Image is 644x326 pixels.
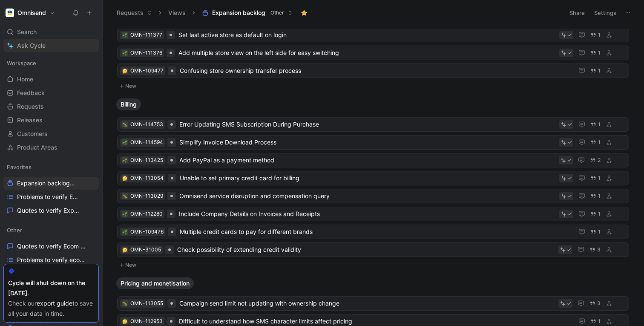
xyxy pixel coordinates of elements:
[589,317,602,326] button: 1
[122,140,127,145] img: 🌱
[6,9,14,17] img: Omnisend
[598,176,601,181] span: 1
[598,211,601,216] span: 1
[588,299,602,308] button: 3
[122,247,128,253] button: 🤔
[3,100,99,113] a: Requests
[17,193,80,201] span: Problems to verify Expansion
[3,190,99,203] a: Problems to verify Expansion
[597,247,601,252] span: 3
[130,174,164,182] div: OMN-113054
[597,301,601,306] span: 3
[598,122,601,127] span: 1
[180,227,570,237] span: Multiple credit cards to pay for different brands
[3,204,99,217] a: Quotes to verify Expansion
[7,226,22,234] span: Other
[117,225,629,239] a: 🌱OMN-109476Multiple credit cards to pay for different brands1
[3,73,99,86] a: Home
[3,7,57,19] button: OmnisendOmnisend
[598,193,601,199] span: 1
[113,98,633,271] div: BillingNew
[130,228,164,236] div: OMN-109476
[598,140,601,145] span: 1
[179,119,556,130] span: Error Updating SMS Subscription During Purchase
[130,31,162,39] div: OMN-111377
[122,318,128,324] button: 🤔
[17,40,46,51] span: Ask Cycle
[130,49,162,57] div: OMN-111376
[3,224,99,237] div: Other
[177,245,555,255] span: Check possibility of extending credit validity
[130,210,163,218] div: OMN-112280
[588,245,602,254] button: 3
[179,155,555,165] span: Add PayPal as a payment method
[179,191,556,201] span: Omnisend service disruption and compensation query
[117,171,629,185] a: 🤔OMN-113054Unable to set primary credit card for billing1
[179,298,555,309] span: Campaign send limit not updating with ownership change
[589,30,602,40] button: 1
[122,139,128,145] button: 🌱
[122,32,128,38] div: 🌱
[198,6,296,19] button: Expansion backlogOther
[117,117,629,132] a: 🐛OMN-114753Error Updating SMS Subscription During Purchase1
[3,177,99,190] a: Expansion backlogOther
[17,102,44,111] span: Requests
[122,158,127,163] img: 🌱
[598,50,601,55] span: 1
[178,48,556,58] span: Add multiple store view on the left side for easy switching
[17,116,43,124] span: Releases
[598,68,601,73] span: 1
[17,256,89,264] span: Problems to verify ecom platforms
[122,319,127,324] img: 🤔
[270,9,284,17] span: Other
[117,207,629,221] a: 🌱OMN-112280Include Company Details on Invoices and Receipts1
[589,191,602,201] button: 1
[178,30,556,40] span: Set last active store as default on login
[122,248,127,253] img: 🤔
[589,66,602,75] button: 1
[122,301,127,306] img: 🐛
[130,299,163,308] div: OMN-113055
[17,75,33,84] span: Home
[598,32,601,38] span: 1
[122,122,127,127] img: 🐛
[8,278,94,298] div: Cycle will shut down on the [DATE].
[122,229,128,235] div: 🌱
[589,209,602,219] button: 1
[212,9,265,17] span: Expansion backlog
[589,227,602,237] button: 1
[17,143,57,152] span: Product Areas
[116,98,141,110] button: Billing
[130,138,163,147] div: OMN-114594
[566,7,589,19] button: Share
[122,33,127,38] img: 🌱
[130,317,163,326] div: OMN-112953
[3,39,99,52] a: Ask Cycle
[588,156,602,165] button: 2
[17,179,79,188] span: Expansion backlog
[17,242,89,251] span: Quotes to verify Ecom platforms
[122,69,127,74] img: 🤔
[589,173,602,183] button: 1
[3,127,99,140] a: Customers
[130,156,163,164] div: OMN-113425
[589,120,602,129] button: 1
[122,175,128,181] button: 🤔
[8,298,94,319] div: Check our to save all your data in time.
[122,300,128,306] button: 🐛
[122,157,128,163] button: 🌱
[122,194,127,199] img: 🐛
[122,50,128,56] button: 🌱
[122,193,128,199] button: 🐛
[117,28,629,42] a: 🌱OMN-111377Set last active store as default on login1
[117,153,629,167] a: 🌱OMN-113425Add PayPal as a payment method2
[122,68,128,74] button: 🤔
[117,189,629,203] a: 🐛OMN-113029Omnisend service disruption and compensation query1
